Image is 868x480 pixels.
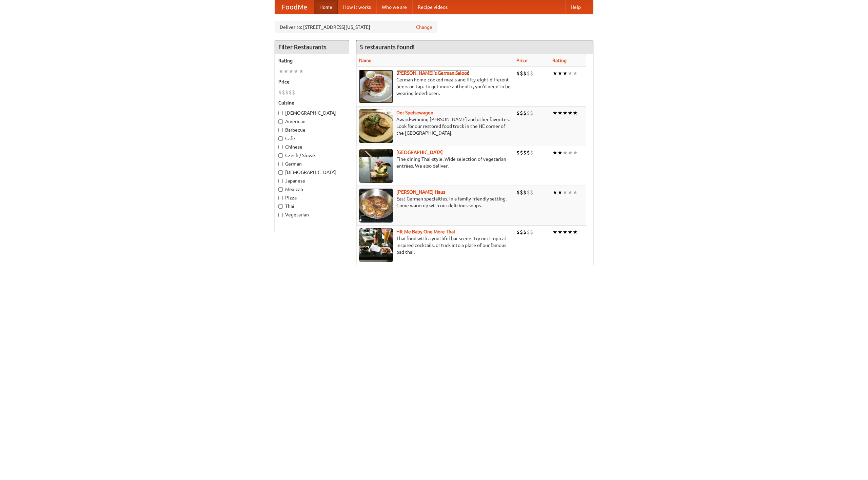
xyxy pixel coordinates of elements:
input: Cafe [278,136,283,141]
li: ★ [552,189,557,196]
li: $ [527,70,530,77]
label: Pizza [278,194,346,201]
label: Barbecue [278,127,346,133]
label: Chinese [278,143,346,150]
li: ★ [563,70,568,77]
img: esthers.jpg [359,70,393,103]
label: [DEMOGRAPHIC_DATA] [278,169,346,176]
a: [GEOGRAPHIC_DATA] [396,150,443,155]
a: Name [359,58,372,63]
li: ★ [294,68,299,75]
li: $ [282,89,285,96]
input: Barbecue [278,128,283,132]
input: [DEMOGRAPHIC_DATA] [278,170,283,175]
li: ★ [568,189,573,196]
li: $ [520,149,523,156]
li: $ [516,70,520,77]
li: ★ [573,189,578,196]
li: $ [516,109,520,117]
p: German home-cooked meals and fifty-eight different beers on tap. To get more authentic, you'd nee... [359,76,511,97]
li: $ [520,109,523,117]
li: ★ [568,109,573,117]
li: ★ [563,149,568,156]
li: ★ [552,70,557,77]
li: ★ [557,109,563,117]
label: Czech / Slovak [278,152,346,159]
a: Price [516,58,528,63]
a: Rating [552,58,567,63]
li: $ [530,149,533,156]
input: American [278,119,283,124]
li: $ [520,228,523,236]
li: $ [527,189,530,196]
a: Home [314,0,338,14]
img: satay.jpg [359,149,393,183]
label: Mexican [278,186,346,193]
li: ★ [563,189,568,196]
li: ★ [289,68,294,75]
img: babythai.jpg [359,228,393,262]
p: Thai food with a youthful bar scene. Try our tropical inspired cocktails, or tuck into a plate of... [359,235,511,255]
li: $ [523,149,527,156]
li: ★ [563,228,568,236]
li: $ [530,70,533,77]
label: Vegetarian [278,211,346,218]
li: ★ [552,228,557,236]
li: ★ [568,70,573,77]
div: Deliver to: [STREET_ADDRESS][US_STATE] [275,21,437,33]
a: How it works [338,0,376,14]
li: ★ [557,149,563,156]
li: $ [516,228,520,236]
li: $ [527,149,530,156]
a: Der Speisewagen [396,110,433,115]
h4: Filter Restaurants [275,40,349,54]
a: [PERSON_NAME]'s German Saloon [396,70,470,76]
li: ★ [568,228,573,236]
a: Help [565,0,586,14]
input: Thai [278,204,283,209]
li: ★ [573,228,578,236]
li: $ [516,149,520,156]
li: $ [523,189,527,196]
li: ★ [552,149,557,156]
li: $ [527,109,530,117]
li: ★ [557,189,563,196]
li: $ [285,89,289,96]
label: Cafe [278,135,346,142]
p: Fine dining Thai-style. Wide selection of vegetarian entrées. We also deliver. [359,156,511,169]
input: Chinese [278,145,283,149]
li: $ [530,228,533,236]
a: Hit Me Baby One More Thai [396,229,455,234]
a: [PERSON_NAME] Haus [396,189,445,195]
li: ★ [557,228,563,236]
input: Pizza [278,196,283,200]
h5: Cuisine [278,99,346,106]
li: ★ [278,68,283,75]
li: ★ [568,149,573,156]
label: Japanese [278,177,346,184]
label: American [278,118,346,125]
li: $ [527,228,530,236]
input: German [278,162,283,166]
input: [DEMOGRAPHIC_DATA] [278,111,283,115]
li: $ [520,189,523,196]
a: Change [416,24,432,31]
label: German [278,160,346,167]
li: $ [292,89,295,96]
input: Vegetarian [278,213,283,217]
li: $ [523,228,527,236]
li: ★ [573,70,578,77]
p: Award-winning [PERSON_NAME] and other favorites. Look for our restored food truck in the NE corne... [359,116,511,136]
li: ★ [573,109,578,117]
h5: Price [278,78,346,85]
li: $ [523,70,527,77]
li: $ [523,109,527,117]
li: $ [520,70,523,77]
li: ★ [283,68,289,75]
input: Mexican [278,187,283,192]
